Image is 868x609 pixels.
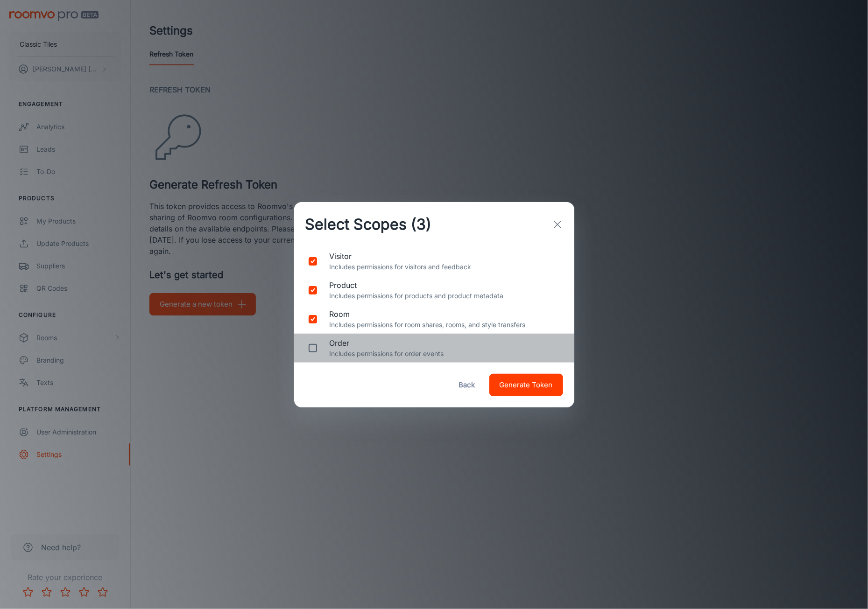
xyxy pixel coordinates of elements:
[330,291,559,301] p: Includes permissions for products and product metadata
[489,374,563,396] button: Generate Token
[294,202,443,247] h2: Select Scopes (3)
[330,251,559,262] span: visitor
[452,374,482,396] button: Back
[330,337,559,349] span: order
[294,276,574,305] div: productIncludes permissions for products and product metadata
[294,334,574,363] div: orderIncludes permissions for order events
[330,349,559,359] p: Includes permissions for order events
[294,305,574,334] div: roomIncludes permissions for room shares, rooms, and style transfers
[330,320,559,330] p: Includes permissions for room shares, rooms, and style transfers
[330,280,559,291] span: product
[330,308,559,320] span: room
[294,247,574,276] div: visitorIncludes permissions for visitors and feedback
[330,262,559,272] p: Includes permissions for visitors and feedback
[500,379,553,391] span: Generate Token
